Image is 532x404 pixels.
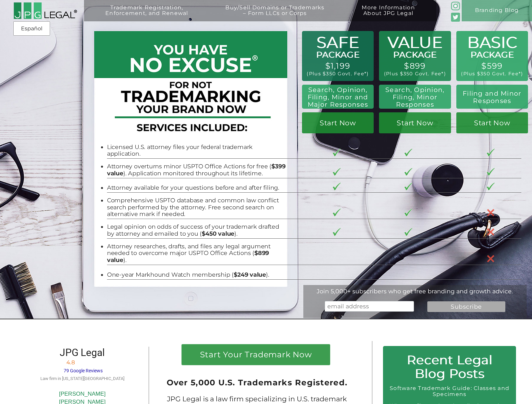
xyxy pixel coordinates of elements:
img: checkmark-border-3.png [333,149,341,156]
li: One-year Markhound Watch membership ( ). [107,271,286,278]
img: checkmark-border-3.png [487,149,495,156]
h1: Start Your Trademark Now [187,351,325,362]
span: Law firm in [US_STATE][GEOGRAPHIC_DATA] [40,376,124,381]
img: X-30-3.png [487,228,495,236]
li: Comprehensive USPTO database and common law conflict search performed by the attorney. Free secon... [107,197,286,218]
img: checkmark-border-3.png [404,149,412,156]
img: checkmark-border-3.png [487,168,495,176]
span: Over 5,000 U.S. Trademarks Registered. [167,378,348,387]
span: 4.8 [66,359,75,366]
b: $899 value [107,249,269,263]
a: Software Trademark Guide: Classes and Specimens [390,385,509,397]
h2: Filing and Minor Responses [460,90,524,105]
input: Subscribe [427,301,506,312]
span: 79 Google Reviews [64,368,103,373]
span: JPG Legal [60,347,105,358]
img: checkmark-border-3.png [404,168,412,176]
b: $399 value [107,163,286,177]
img: checkmark-border-3.png [404,183,412,190]
img: checkmark-border-3.png [404,228,412,236]
img: X-30-3.png [487,255,495,263]
li: Attorney overturns minor USPTO Office Actions for free ( ). Application monitored throughout its ... [107,163,286,177]
a: Start Now [456,112,528,133]
img: checkmark-border-3.png [333,183,341,190]
a: Start Now [379,112,451,133]
h2: Search, Opinion, Filing, Minor and Major Responses [305,86,370,108]
img: checkmark-border-3.png [333,228,341,236]
b: $450 value [202,230,234,237]
b: $249 value [234,271,266,278]
span: Recent Legal Blog Posts [407,352,492,381]
img: checkmark-border-3.png [333,168,341,176]
a: Start Now [302,112,374,133]
a: Buy/Sell Domains or Trademarks– Form LLCs or Corps [209,5,340,26]
img: glyph-logo_May2016-green3-90.png [451,2,460,11]
a: JPG Legal 4.8 79 Google Reviews Law firm in [US_STATE][GEOGRAPHIC_DATA] [40,351,124,381]
img: checkmark-border-3.png [487,183,495,190]
li: Licensed U.S. attorney files your federal trademark application. [107,144,286,158]
img: X-30-3.png [487,209,495,217]
img: Twitter_Social_Icon_Rounded_Square_Color-mid-green3-90.png [451,13,460,22]
div: Join 5,000+ subscribers who get free branding and growth advice. [303,288,527,295]
li: Attorney available for your questions before and after filing. [107,184,286,191]
li: Legal opinion on odds of success of your trademark drafted by attorney and emailed to you ( ). [107,223,286,237]
a: Español [15,23,48,35]
a: Trademark Registration,Enforcement, and Renewal [89,5,204,26]
img: 2016-logo-black-letters-3-r.png [13,2,77,19]
a: Start Your Trademark Now [182,344,330,365]
input: email address [325,301,414,312]
a: More InformationAbout JPG Legal [346,5,431,26]
h2: Search, Opinion, Filing, Minor Responses [383,86,447,108]
li: Attorney researches, drafts, and files any legal argument needed to overcome major USPTO Office A... [107,243,286,264]
img: checkmark-border-3.png [404,209,412,216]
img: checkmark-border-3.png [333,209,341,216]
